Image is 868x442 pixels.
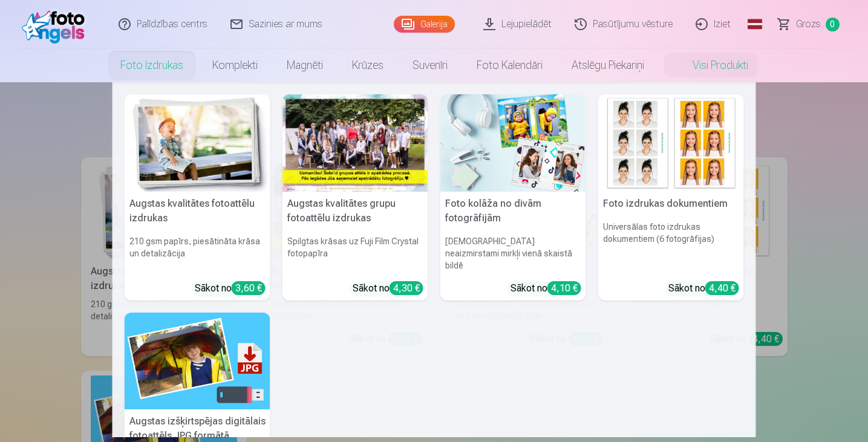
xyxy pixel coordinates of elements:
a: Atslēgu piekariņi [557,48,659,82]
h5: Augstas kvalitātes fotoattēlu izdrukas [125,192,270,230]
h6: 210 gsm papīrs, piesātināta krāsa un detalizācija [125,230,270,276]
h6: [DEMOGRAPHIC_DATA] neaizmirstami mirkļi vienā skaistā bildē [440,230,586,276]
a: Augstas kvalitātes grupu fotoattēlu izdrukasSpilgtas krāsas uz Fuji Film Crystal fotopapīraSākot ... [282,94,428,301]
div: 3,60 € [232,281,266,295]
div: Sākot no [511,281,581,296]
h6: Universālas foto izdrukas dokumentiem (6 fotogrāfijas) [598,216,744,276]
img: Foto kolāža no divām fotogrāfijām [440,94,586,192]
img: Augstas izšķirtspējas digitālais fotoattēls JPG formātā [125,313,270,410]
img: Foto izdrukas dokumentiem [598,94,744,192]
a: Suvenīri [398,48,462,82]
a: Foto izdrukas [106,48,198,82]
a: Foto kalendāri [462,48,557,82]
a: Komplekti [198,48,272,82]
div: 4,30 € [390,281,423,295]
h5: Foto izdrukas dokumentiem [598,192,744,216]
a: Visi produkti [659,48,763,82]
img: /fa1 [22,5,91,44]
a: Krūzes [338,48,398,82]
a: Augstas kvalitātes fotoattēlu izdrukasAugstas kvalitātes fotoattēlu izdrukas210 gsm papīrs, piesā... [125,94,270,301]
h5: Augstas kvalitātes grupu fotoattēlu izdrukas [282,192,428,230]
div: Sākot no [668,281,739,296]
a: Magnēti [272,48,338,82]
h5: Foto kolāža no divām fotogrāfijām [440,192,586,230]
h6: Spilgtas krāsas uz Fuji Film Crystal fotopapīra [282,230,428,276]
div: Sākot no [195,281,266,296]
a: Foto izdrukas dokumentiemFoto izdrukas dokumentiemUniversālas foto izdrukas dokumentiem (6 fotogr... [598,94,744,301]
div: Sākot no [353,281,423,296]
a: Foto kolāža no divām fotogrāfijāmFoto kolāža no divām fotogrāfijām[DEMOGRAPHIC_DATA] neaizmirstam... [440,94,586,301]
div: 4,40 € [705,281,739,295]
span: 0 [826,18,840,31]
div: 4,10 € [547,281,581,295]
span: Grozs [796,17,821,31]
img: Augstas kvalitātes fotoattēlu izdrukas [125,94,270,192]
a: Galerija [394,16,455,33]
